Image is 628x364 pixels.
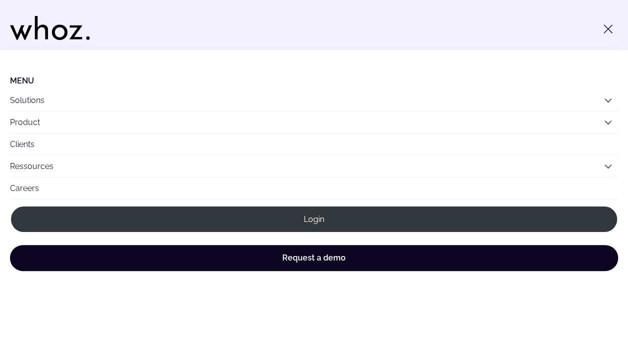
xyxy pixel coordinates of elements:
a: Ressources [10,161,53,171]
iframe: Chatbot [562,298,614,350]
a: Login [10,205,618,233]
button: Ressources [10,155,618,177]
a: Clients [10,133,618,155]
li: Menu [10,76,618,85]
a: Request a demo [10,245,618,271]
button: Product [10,111,618,133]
button: Toggle menu [598,19,618,39]
button: Solutions [10,89,618,111]
a: Product [10,117,40,127]
a: Careers [10,177,618,199]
